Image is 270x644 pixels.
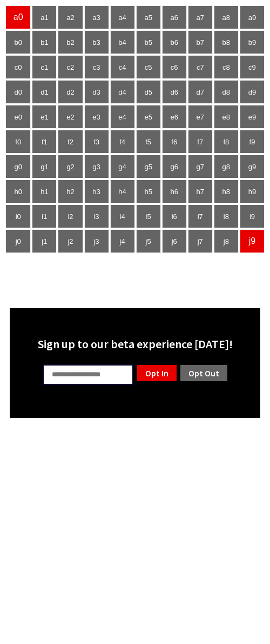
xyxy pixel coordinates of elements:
td: c2 [58,55,83,79]
td: i8 [214,204,239,228]
td: d4 [110,80,135,104]
td: i1 [32,204,57,228]
td: g0 [5,155,31,178]
td: b5 [136,30,161,54]
td: e6 [162,105,187,129]
td: i6 [162,204,187,228]
td: j6 [162,229,187,253]
td: c9 [240,55,265,79]
td: a7 [188,5,213,29]
td: c6 [162,55,187,79]
td: b0 [5,30,31,54]
td: i7 [188,204,213,228]
td: d1 [32,80,57,104]
td: i0 [5,204,31,228]
td: h6 [162,180,187,203]
td: d0 [5,80,31,104]
td: h0 [5,180,31,203]
td: a8 [214,5,239,29]
a: Opt Out [179,364,228,382]
div: Sign up to our beta experience [DATE]! [16,336,254,351]
td: j0 [5,229,31,253]
td: f5 [136,130,161,154]
td: g4 [110,155,135,178]
td: f8 [214,130,239,154]
td: d6 [162,80,187,104]
td: b3 [84,30,109,54]
td: a6 [162,5,187,29]
td: g9 [240,155,265,178]
td: a1 [32,5,57,29]
td: i4 [110,204,135,228]
td: i5 [136,204,161,228]
td: g7 [188,155,213,178]
td: j9 [240,229,265,253]
td: b7 [188,30,213,54]
td: e4 [110,105,135,129]
td: j7 [188,229,213,253]
td: j8 [214,229,239,253]
td: f9 [240,130,265,154]
td: h7 [188,180,213,203]
td: a3 [84,5,109,29]
td: c5 [136,55,161,79]
td: e3 [84,105,109,129]
td: h2 [58,180,83,203]
td: a2 [58,5,83,29]
td: h8 [214,180,239,203]
td: f4 [110,130,135,154]
td: i3 [84,204,109,228]
td: j3 [84,229,109,253]
td: f2 [58,130,83,154]
td: h4 [110,180,135,203]
td: f7 [188,130,213,154]
a: Opt In [136,364,178,382]
td: h3 [84,180,109,203]
td: e7 [188,105,213,129]
td: d8 [214,80,239,104]
td: e1 [32,105,57,129]
td: c4 [110,55,135,79]
td: b6 [162,30,187,54]
td: g8 [214,155,239,178]
td: c3 [84,55,109,79]
td: c7 [188,55,213,79]
td: d5 [136,80,161,104]
td: c8 [214,55,239,79]
td: h9 [240,180,265,203]
td: b8 [214,30,239,54]
td: g1 [32,155,57,178]
td: f3 [84,130,109,154]
td: d3 [84,80,109,104]
td: b9 [240,30,265,54]
td: f6 [162,130,187,154]
td: d9 [240,80,265,104]
td: c1 [32,55,57,79]
td: e9 [240,105,265,129]
td: b1 [32,30,57,54]
td: e8 [214,105,239,129]
td: j1 [32,229,57,253]
td: a9 [240,5,265,29]
td: a5 [136,5,161,29]
td: g3 [84,155,109,178]
td: a4 [110,5,135,29]
td: a0 [5,5,31,29]
td: j4 [110,229,135,253]
td: g6 [162,155,187,178]
td: h5 [136,180,161,203]
td: f1 [32,130,57,154]
td: d7 [188,80,213,104]
td: g5 [136,155,161,178]
td: i2 [58,204,83,228]
td: b2 [58,30,83,54]
td: h1 [32,180,57,203]
td: i9 [240,204,265,228]
td: g2 [58,155,83,178]
td: j5 [136,229,161,253]
td: f0 [5,130,31,154]
td: e2 [58,105,83,129]
td: b4 [110,30,135,54]
td: e0 [5,105,31,129]
td: d2 [58,80,83,104]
